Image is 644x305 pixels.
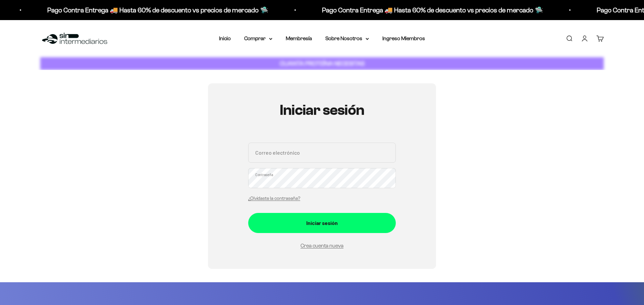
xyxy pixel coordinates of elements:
a: Ingreso Miembros [382,35,425,41]
div: Iniciar sesión [262,219,382,227]
a: Crea cuenta nueva [301,243,343,248]
p: Pago Contra Entrega 🚚 Hasta 60% de descuento vs precios de mercado 🛸 [322,5,543,15]
p: Pago Contra Entrega 🚚 Hasta 60% de descuento vs precios de mercado 🛸 [47,5,268,15]
button: Iniciar sesión [248,213,396,233]
a: Membresía [286,35,312,41]
summary: Sobre Nosotros [325,34,369,43]
summary: Comprar [244,34,272,43]
h1: Iniciar sesión [248,102,396,118]
a: Inicio [219,35,231,41]
a: ¿Olvidaste la contraseña? [248,196,300,201]
strong: CUANTA PROTEÍNA NECESITAS [280,60,365,67]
